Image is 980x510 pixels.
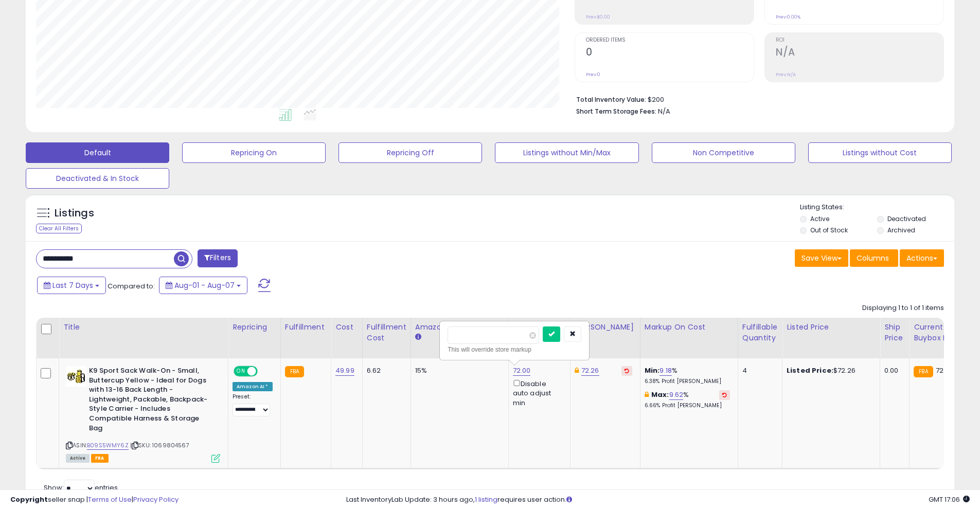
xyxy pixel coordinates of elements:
[810,214,829,223] label: Active
[936,366,954,375] span: 72.48
[914,322,967,343] div: Current Buybox Price
[285,366,304,377] small: FBA
[669,390,684,400] a: 9.62
[586,14,610,20] small: Prev: $0.00
[415,333,421,342] small: Amazon Fees.
[787,366,833,375] b: Listed Price:
[742,322,778,343] div: Fulfillable Quantity
[89,366,214,435] b: K9 Sport Sack Walk-On - Small, Buttercup Yellow - Ideal for Dogs with 13-16 Back Length - Lightwe...
[645,366,730,385] div: %
[776,38,943,43] span: ROI
[640,318,738,358] th: The percentage added to the cost of goods (COGS) that forms the calculator for Min & Max prices.
[367,322,406,343] div: Fulfillment Cost
[850,249,898,267] button: Columns
[233,382,273,391] div: Amazon AI *
[233,393,273,416] div: Preset:
[415,322,504,333] div: Amazon Fees
[887,226,915,234] label: Archived
[285,322,327,333] div: Fulfillment
[10,495,179,505] div: seller snap | |
[26,168,169,189] button: Deactivated & In Stock
[133,495,179,504] a: Privacy Policy
[66,366,220,462] div: ASIN:
[87,441,129,450] a: B09S5WMY6Z
[651,390,669,399] b: Max:
[808,142,952,163] button: Listings without Cost
[586,71,600,78] small: Prev: 0
[660,366,672,376] a: 9.18
[884,366,901,375] div: 0.00
[10,495,48,504] strong: Copyright
[36,224,82,233] div: Clear All Filters
[182,142,326,163] button: Repricing On
[415,366,501,375] div: 15%
[586,38,754,43] span: Ordered Items
[256,367,273,376] span: OFF
[513,366,531,376] a: 72.00
[810,226,848,234] label: Out of Stock
[338,142,482,163] button: Repricing Off
[37,277,106,294] button: Last 7 Days
[795,249,848,267] button: Save View
[645,366,660,375] b: Min:
[174,280,235,290] span: Aug-01 - Aug-07
[776,71,796,78] small: Prev: N/A
[776,14,800,20] small: Prev: 0.00%
[52,280,93,290] span: Last 7 Days
[448,344,581,355] div: This will override store markup
[335,322,358,333] div: Cost
[88,495,132,504] a: Terms of Use
[658,106,670,116] span: N/A
[66,366,86,387] img: 41kH+71uI4L._SL40_.jpg
[887,214,926,223] label: Deactivated
[475,495,497,504] a: 1 listing
[776,46,943,60] h2: N/A
[26,142,169,163] button: Default
[581,366,599,376] a: 72.26
[884,322,905,343] div: Ship Price
[645,378,730,385] p: 6.38% Profit [PERSON_NAME]
[108,281,155,291] span: Compared to:
[367,366,403,375] div: 6.62
[586,46,754,60] h2: 0
[66,454,90,463] span: All listings currently available for purchase on Amazon
[55,206,94,221] h5: Listings
[742,366,774,375] div: 4
[495,142,638,163] button: Listings without Min/Max
[335,366,354,376] a: 49.99
[63,322,224,333] div: Title
[44,483,118,493] span: Show: entries
[652,142,795,163] button: Non Competitive
[900,249,944,267] button: Actions
[576,107,656,116] b: Short Term Storage Fees:
[862,303,944,313] div: Displaying 1 to 1 of 1 items
[130,441,189,449] span: | SKU: 1069804567
[914,366,933,377] small: FBA
[645,390,730,409] div: %
[198,249,238,267] button: Filters
[575,322,636,333] div: [PERSON_NAME]
[645,402,730,409] p: 6.66% Profit [PERSON_NAME]
[233,322,276,333] div: Repricing
[346,495,970,505] div: Last InventoryLab Update: 3 hours ago, requires user action.
[787,322,876,333] div: Listed Price
[645,322,734,333] div: Markup on Cost
[159,277,247,294] button: Aug-01 - Aug-07
[235,367,247,376] span: ON
[576,93,936,105] li: $200
[787,366,872,375] div: $72.26
[513,378,562,408] div: Disable auto adjust min
[91,454,109,463] span: FBA
[800,203,954,212] p: Listing States:
[929,495,970,504] span: 2025-08-15 17:06 GMT
[857,253,889,263] span: Columns
[576,95,646,104] b: Total Inventory Value:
